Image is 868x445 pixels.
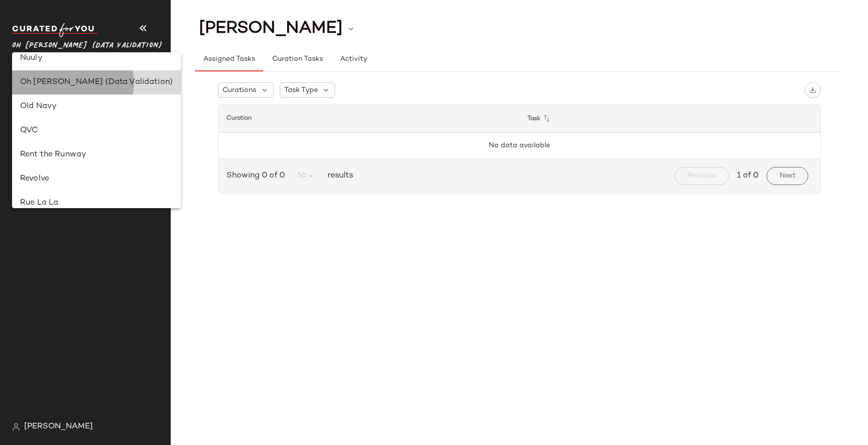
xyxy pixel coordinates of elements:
[340,55,367,63] span: Activity
[34,139,100,151] span: Global Clipboards
[519,105,820,133] th: Task
[219,105,519,133] th: Curation
[227,170,289,182] span: Showing 0 of 0
[32,99,72,111] span: Dashboard
[809,86,816,94] img: svg%3e
[199,19,343,38] span: [PERSON_NAME]
[100,139,113,151] span: (0)
[779,172,796,180] span: Next
[737,170,758,182] span: 1 of 0
[34,159,70,171] span: Curations
[223,85,256,96] span: Curations
[16,100,26,110] img: svg%3e
[12,423,20,431] img: svg%3e
[284,85,318,96] span: Task Type
[34,119,79,131] span: All Products
[271,55,322,63] span: Curation Tasks
[323,170,353,182] span: results
[12,34,162,52] span: Oh [PERSON_NAME] (Data Validation)
[219,133,820,159] td: No data available
[767,167,808,185] button: Next
[24,421,93,433] span: [PERSON_NAME]
[203,55,255,63] span: Assigned Tasks
[12,23,97,37] img: cfy_white_logo.C9jOOHJF.svg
